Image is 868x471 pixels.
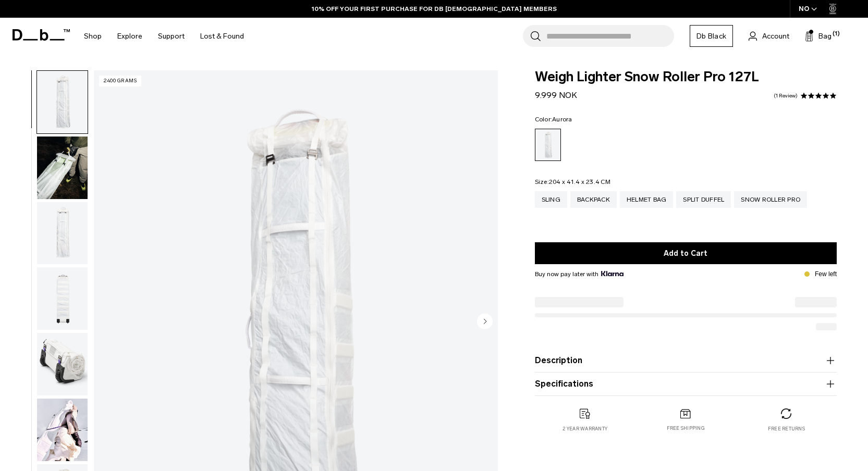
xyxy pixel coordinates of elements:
[563,425,607,432] p: 2 year warranty
[36,70,88,134] button: Weigh_Lighter_Snow_Roller_Pro_127L_1.png
[774,93,798,98] a: 1 reviews
[768,425,805,432] p: Free returns
[477,314,493,331] button: Next slide
[620,191,674,208] a: Helmet Bag
[99,76,141,86] p: 2400 grams
[535,354,837,367] button: Description
[676,191,731,208] a: Split Duffel
[535,129,561,161] a: Aurora
[549,178,610,185] span: 204 x 41.4 x 23.4 CM
[36,398,88,462] button: Weigh Lighter Snow Roller Pro 127L Aurora
[535,269,624,279] span: Buy now pay later with
[37,267,88,330] img: Weigh_Lighter_Snow_Roller_Pro_127L_3.png
[37,333,88,395] img: Weigh_Lighter_Snow_Roller_Pro_127L_4.png
[818,31,832,42] span: Bag
[535,191,567,208] a: Sling
[158,18,185,55] a: Support
[37,137,88,199] img: Weigh_Lighter_snow_Roller_Lifestyle.png
[535,116,572,122] legend: Color:
[76,18,252,55] nav: Main Navigation
[84,18,102,55] a: Shop
[535,70,837,84] span: Weigh Lighter Snow Roller Pro 127L
[37,71,88,133] img: Weigh_Lighter_Snow_Roller_Pro_127L_1.png
[734,191,807,208] a: Snow Roller Pro
[570,191,617,208] a: Backpack
[36,202,88,265] button: Weigh_Lighter_Snow_Roller_Pro_127L_2.png
[552,116,572,123] span: Aurora
[200,18,244,55] a: Lost & Found
[36,267,88,330] button: Weigh_Lighter_Snow_Roller_Pro_127L_3.png
[535,90,577,100] span: 9.999 NOK
[690,25,733,47] a: Db Black
[117,18,142,55] a: Explore
[535,242,837,264] button: Add to Cart
[312,4,557,14] a: 10% OFF YOUR FIRST PURCHASE FOR DB [DEMOGRAPHIC_DATA] MEMBERS
[815,269,837,279] p: Few left
[601,271,624,276] img: {"height" => 20, "alt" => "Klarna"}
[535,179,610,185] legend: Size:
[535,378,837,390] button: Specifications
[749,30,789,42] a: Account
[36,332,88,396] button: Weigh_Lighter_Snow_Roller_Pro_127L_4.png
[805,30,832,42] button: Bag (1)
[37,399,88,461] img: Weigh Lighter Snow Roller Pro 127L Aurora
[37,202,88,265] img: Weigh_Lighter_Snow_Roller_Pro_127L_2.png
[36,136,88,200] button: Weigh_Lighter_snow_Roller_Lifestyle.png
[833,30,840,39] span: (1)
[667,425,705,432] p: Free shipping
[762,31,789,42] span: Account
